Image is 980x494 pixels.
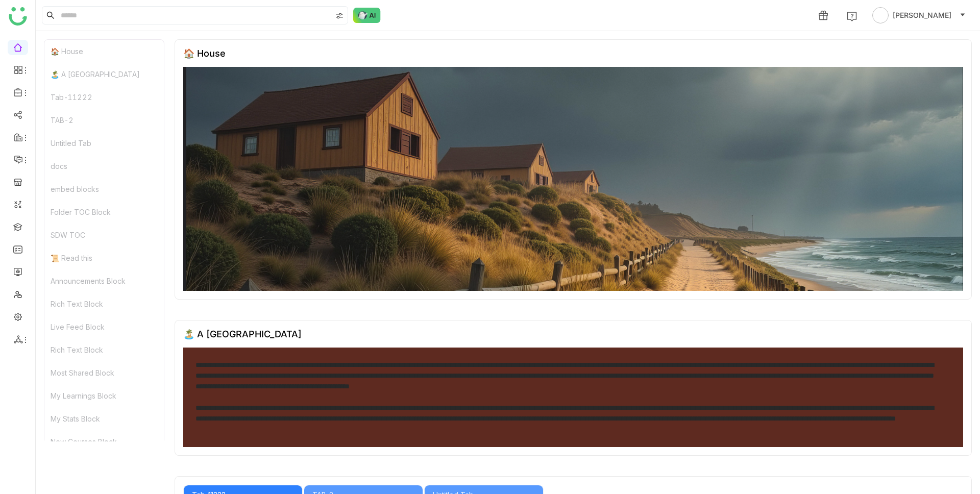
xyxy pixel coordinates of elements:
div: 📜 Read this [44,246,164,269]
img: search-type.svg [335,12,344,20]
div: My Stats Block [44,407,164,430]
img: help.svg [847,11,857,21]
div: embed blocks [44,178,164,201]
div: Rich Text Block [44,338,164,361]
div: Live Feed Block [44,315,164,338]
button: [PERSON_NAME] [870,7,968,23]
div: Untitled Tab [44,132,164,155]
div: 🏠 House [183,48,226,59]
div: Most Shared Block [44,361,164,384]
div: Announcements Block [44,269,164,292]
div: 🏝️ A [GEOGRAPHIC_DATA] [183,329,302,339]
img: avatar [872,7,889,23]
div: 🏠 House [44,40,164,63]
div: Tab-11222 [44,86,164,109]
div: TAB-2 [44,109,164,132]
span: [PERSON_NAME] [893,10,951,21]
div: My Learnings Block [44,384,164,407]
div: 🏝️ A [GEOGRAPHIC_DATA] [44,63,164,86]
div: docs [44,155,164,178]
img: ask-buddy-normal.svg [353,8,381,23]
div: Rich Text Block [44,292,164,315]
div: Folder TOC Block [44,201,164,224]
img: 68553b2292361c547d91f02a [183,67,963,291]
img: logo [9,7,27,26]
div: New Courses Block [44,430,164,453]
div: SDW TOC [44,224,164,246]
